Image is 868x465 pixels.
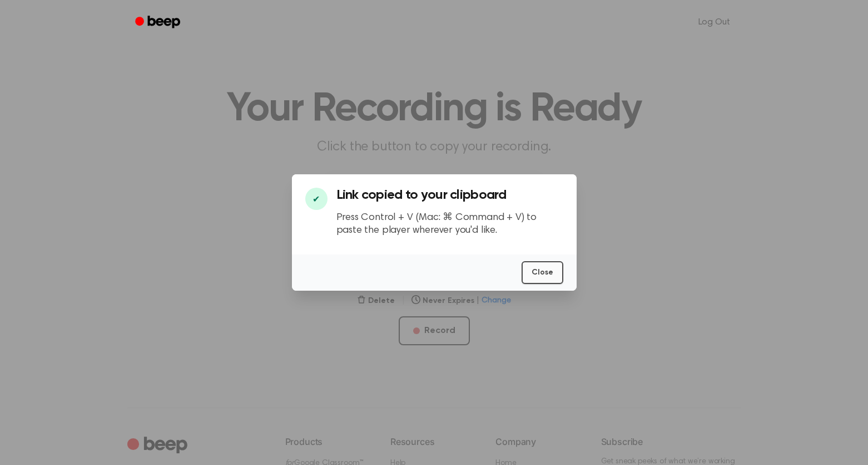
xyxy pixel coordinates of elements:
a: Log Out [687,9,741,36]
a: Beep [127,12,190,33]
button: Close [522,261,563,284]
h3: Link copied to your clipboard [336,188,563,203]
div: ✔ [305,188,328,210]
p: Press Control + V (Mac: ⌘ Command + V) to paste the player wherever you'd like. [336,212,563,237]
